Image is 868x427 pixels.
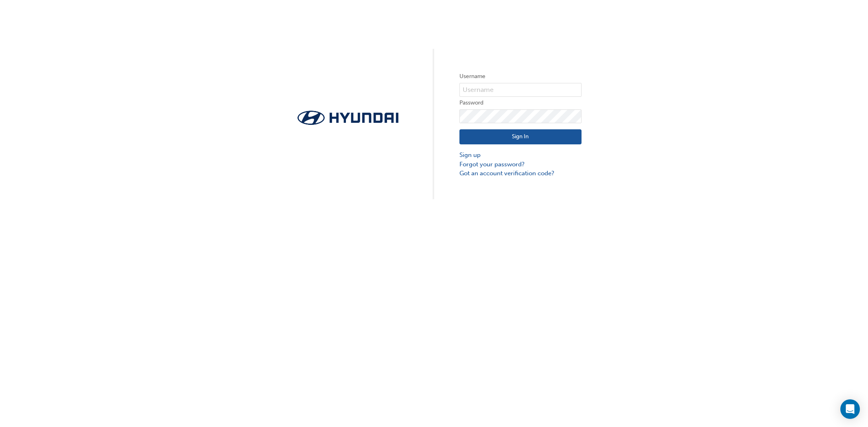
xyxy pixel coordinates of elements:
[459,150,582,160] a: Sign up
[459,129,582,145] button: Sign In
[459,169,582,178] a: Got an account verification code?
[287,108,409,127] img: Trak
[459,72,582,81] label: Username
[459,98,582,108] label: Password
[459,160,582,169] a: Forgot your password?
[840,399,860,419] div: Open Intercom Messenger
[459,83,582,97] input: Username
